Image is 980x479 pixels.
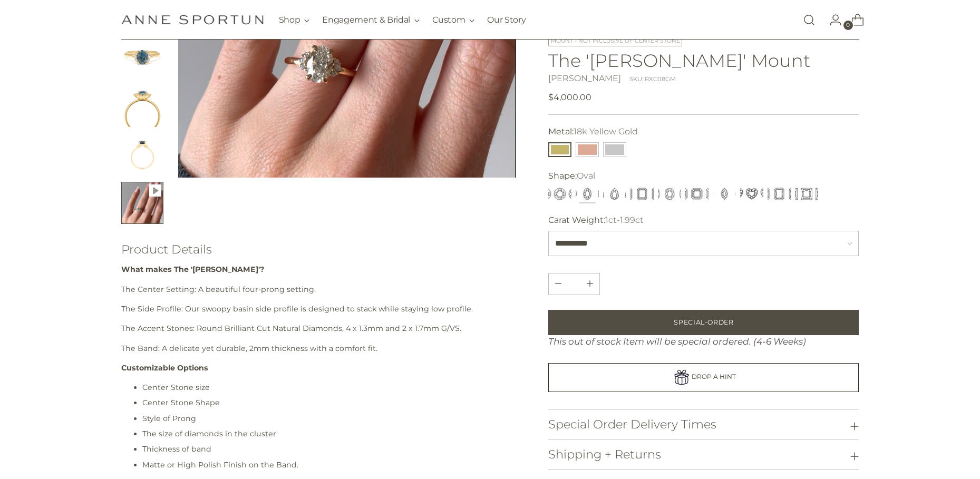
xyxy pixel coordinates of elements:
button: Radiant [768,187,791,201]
div: This out of stock Item will be special ordered. (4-6 Weeks) [548,335,859,349]
label: Metal: [548,125,638,138]
label: Carat Weight: [548,214,644,227]
button: Custom [432,8,474,32]
strong: What makes The '[PERSON_NAME]'? [121,265,264,274]
button: 14k White Gold [603,142,626,157]
button: Change image to image 6 [121,36,163,79]
h3: Special Order Delivery Times [548,418,716,431]
a: Anne Sportun Fine Jewellery [121,15,264,25]
button: Asscher [685,187,709,201]
button: 14k Rose Gold [576,142,599,157]
p: The Band: A delicate yet durable, 2mm thickness with a comfort fit. [121,343,517,354]
li: The size of diamonds in the cluster [142,428,517,439]
a: Go to the account page [821,9,842,31]
li: Style of Prong [142,413,517,424]
span: DROP A HINT [692,373,736,381]
button: Add product quantity [549,273,568,295]
span: 1ct-1.99ct [605,215,644,225]
button: 18k Yellow Gold [548,142,571,157]
button: Add to Bag [548,310,859,335]
div: SKU: RXC08GM [629,75,676,84]
label: Shape: [548,170,595,182]
button: Cushion [658,187,681,201]
span: $4,000.00 [548,91,591,104]
button: Shipping + Returns [548,440,859,470]
input: Product quantity [561,273,587,295]
a: [PERSON_NAME] [548,73,621,83]
li: Matte or High Polish Finish on the Band. [142,460,517,471]
button: Pear [603,187,626,201]
button: Change image to image 8 [121,133,163,175]
button: Shop [279,8,310,32]
h3: Product Details [121,243,517,256]
button: Princess [795,187,818,201]
li: Center Stone Shape [142,397,517,408]
button: Subtract product quantity [580,273,599,295]
a: Our Story [487,8,526,32]
strong: Customizable Options [121,363,208,373]
span: 0 [843,21,853,30]
button: Change image to image 7 [121,85,163,127]
span: Oval [577,171,595,181]
p: The Center Setting: A beautiful four-prong setting. [121,284,517,295]
button: Emerald [630,187,654,201]
button: Change image to image 9 [121,182,163,224]
a: Open search modal [799,9,820,31]
li: Center Stone size [142,382,517,393]
a: DROP A HINT [548,364,859,392]
button: Heart [740,187,763,201]
span: 18k Yellow Gold [574,126,638,136]
h3: Shipping + Returns [548,448,661,462]
span: Special-Order [674,318,733,327]
button: Engagement & Bridal [322,8,420,32]
button: Marquise [713,187,736,201]
button: Oval [576,187,599,201]
h1: The '[PERSON_NAME]' Mount [548,51,859,70]
p: The Accent Stones: Round Brilliant Cut Natural Diamonds, 4 x 1.3mm and 2 x 1.7mm G/VS. [121,323,517,334]
button: Special Order Delivery Times [548,409,859,439]
p: The Side Profile: Our swoopy basin side profile is designed to stack while staying low profile. [121,304,517,315]
li: Thickness of band [142,444,517,455]
button: Round [548,187,571,201]
a: Open cart modal [843,9,864,31]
